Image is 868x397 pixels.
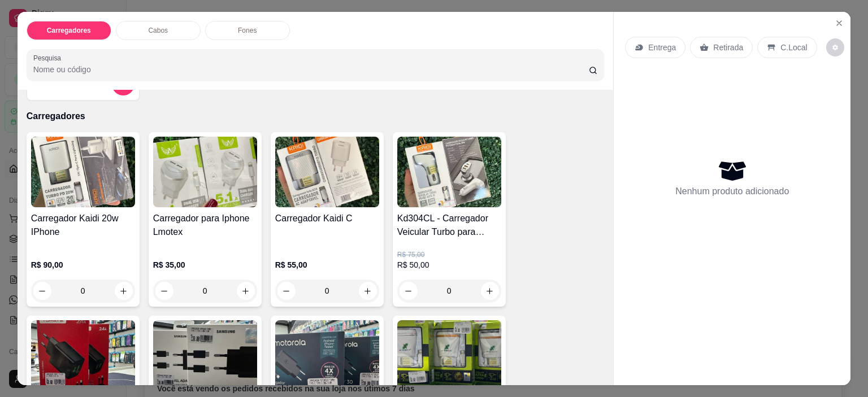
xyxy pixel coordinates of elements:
p: C.Local [780,42,807,53]
button: increase-product-quantity [237,282,255,300]
img: product-image [275,137,379,207]
img: product-image [275,320,379,391]
input: Pesquisa [33,64,589,75]
button: Close [830,14,848,32]
p: R$ 75,00 [397,250,501,259]
img: product-image [397,137,501,207]
p: R$ 55,00 [275,259,379,271]
h4: Carregador para Iphone Lmotex [153,212,257,239]
p: R$ 50,00 [397,259,501,271]
button: decrease-product-quantity [400,282,418,300]
p: Nenhum produto adicionado [675,185,789,198]
h4: Carregador Kaidi 20w IPhone [31,212,135,239]
h4: Carregador Kaidi C [275,212,379,225]
p: Retirada [713,42,743,53]
label: Pesquisa [33,53,65,63]
p: Fones [238,26,257,35]
button: decrease-product-quantity [33,282,51,300]
p: R$ 90,00 [31,259,135,271]
h4: Kd304CL - Carregador Veicular Turbo para IPhone [397,212,501,239]
p: Carregadores [47,26,91,35]
button: increase-product-quantity [481,282,499,300]
button: decrease-product-quantity [277,282,296,300]
img: product-image [153,320,257,391]
img: product-image [31,137,135,207]
img: product-image [31,320,135,391]
p: R$ 35,00 [153,259,257,271]
img: product-image [153,137,257,207]
p: Carregadores [27,110,605,123]
button: decrease-product-quantity [826,38,844,56]
button: increase-product-quantity [359,282,377,300]
img: product-image [397,320,501,391]
p: Cabos [148,26,168,35]
p: Entrega [648,42,676,53]
button: increase-product-quantity [115,282,133,300]
button: decrease-product-quantity [155,282,173,300]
